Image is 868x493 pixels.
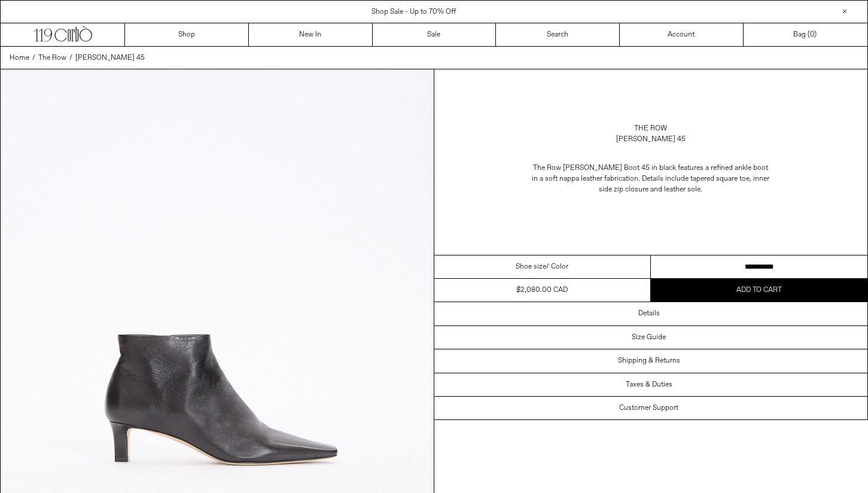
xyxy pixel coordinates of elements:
[371,7,456,17] a: Shop Sale - Up to 70% Off
[616,134,686,145] div: [PERSON_NAME] 45
[75,53,145,63] a: [PERSON_NAME] 45
[32,53,35,63] span: /
[38,53,66,63] span: The Row
[516,285,568,296] div: $2,080.00 CAD
[736,285,782,295] span: Add to cart
[531,157,770,201] p: The Row [PERSON_NAME] Boot 45 in black features a refined ankle boot in a soft nappa leather fabr...
[634,123,667,134] a: The Row
[546,261,568,272] span: / Color
[618,357,680,365] h3: Shipping & Returns
[125,23,249,46] a: Shop
[638,309,660,318] h3: Details
[496,23,620,46] a: Search
[75,53,145,63] span: [PERSON_NAME] 45
[249,23,373,46] a: New In
[373,23,497,46] a: Sale
[744,23,867,46] a: Bag ()
[810,29,817,40] span: )
[69,53,72,63] span: /
[810,30,814,39] span: 0
[620,23,744,46] a: Account
[10,53,29,63] a: Home
[516,261,546,272] span: Shoe size
[626,381,672,389] h3: Taxes & Duties
[10,53,29,63] span: Home
[651,279,867,302] button: Add to cart
[619,404,678,412] h3: Customer Support
[38,53,66,63] a: The Row
[632,333,666,342] h3: Size Guide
